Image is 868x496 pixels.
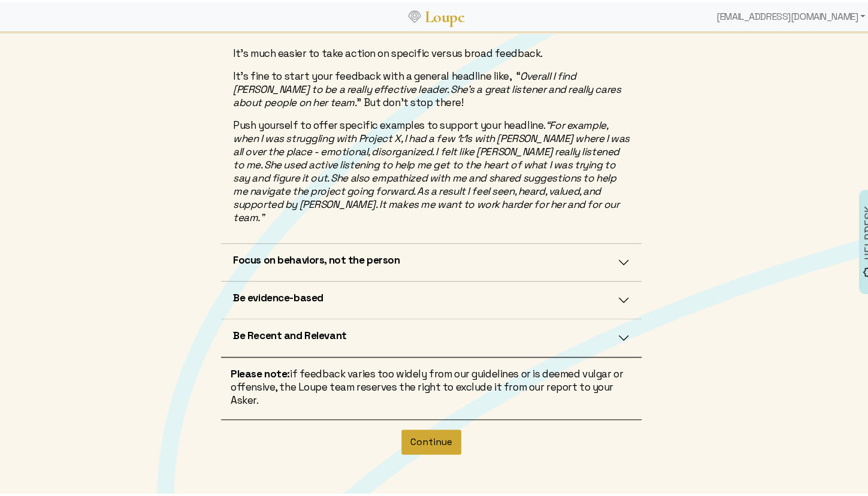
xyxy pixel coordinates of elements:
[233,67,630,107] p: It's fine to start your feedback with a general headline like, “ ” But don't stop there!
[233,44,630,58] p: It's much easier to take action on specific versus broad feedback.
[401,427,461,452] button: Continue
[233,251,400,264] h5: Focus on behaviors, not the person
[221,279,642,316] button: Be evidence-based
[233,116,630,222] p: Push yourself to offer specific examples to support your headline.
[233,67,621,107] em: Overall I find [PERSON_NAME] to be a really effective leader. She's a great listener and really c...
[233,326,347,340] h5: Be Recent and Relevant
[233,116,629,222] em: “For example, when I was struggling with Project X, I had a few 1:1s with [PERSON_NAME] where I w...
[231,365,632,404] p: if feedback varies too widely from our guidelines or is deemed vulgar or offensive, the Loupe tea...
[233,289,323,302] h5: Be evidence-based
[421,4,468,26] a: Loupe
[409,8,421,20] img: Loupe Logo
[221,241,642,279] button: Focus on behaviors, not the person
[231,365,290,378] strong: Please note:
[221,317,642,354] button: Be Recent and Relevant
